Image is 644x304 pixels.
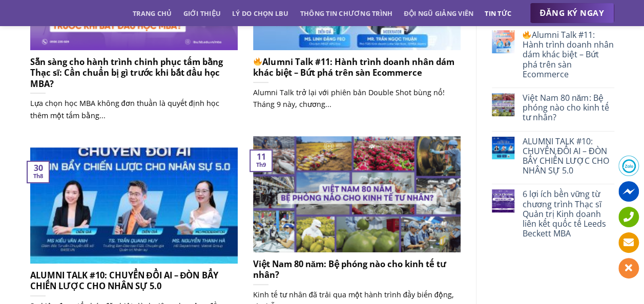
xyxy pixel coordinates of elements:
img: 🔥 [523,31,531,39]
a: Lý do chọn LBU [232,4,289,23]
span: ĐĂNG KÝ NGAY [540,7,604,19]
a: 6 lợi ích bền vững từ chương trình Thạc sĩ Quản trị Kinh doanh liên kết quốc tế Leeds Beckett MBA [522,189,614,238]
h5: Alumni Talk #11: Hành trình doanh nhân dám khác biệt – Bứt phá trên sàn Ecommerce [253,56,461,78]
p: Alumni Talk trở lại với phiên bản Double Shot bùng nổ! Tháng 9 này, chương... [253,86,461,110]
a: ĐĂNG KÝ NGAY [530,3,614,24]
p: Lựa chọn học MBA không đơn thuần là quyết định học thêm một tấm bằng... [30,97,238,121]
a: Tin tức [485,4,511,23]
h5: Việt Nam 80 năm: Bệ phóng nào cho kinh tế tư nhân? [253,258,461,280]
a: Alumni Talk #11: Hành trình doanh nhân dám khác biệt – Bứt phá trên sàn Ecommerce [522,30,614,79]
h5: ALUMNI TALK #10: CHUYỂN ĐỔI AI – ĐÒN BẨY CHIẾN LƯỢC CHO NHÂN SỰ 5.0 [30,270,238,292]
a: Thông tin chương trình [300,4,393,23]
a: ALUMNI TALK #10: CHUYỂN ĐỔI AI – ĐÒN BẨY CHIẾN LƯỢC CHO NHÂN SỰ 5.0 [522,137,614,176]
a: Trang chủ [133,4,172,23]
h5: Sẵn sàng cho hành trình chinh phục tấm bằng Thạc sĩ: Cần chuẩn bị gì trước khi bắt đầu học MBA? [30,56,238,90]
a: Việt Nam 80 năm: Bệ phóng nào cho kinh tế tư nhân? [522,93,614,123]
a: Đội ngũ giảng viên [404,4,473,23]
a: Giới thiệu [183,4,221,23]
img: 🔥 [254,57,262,66]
